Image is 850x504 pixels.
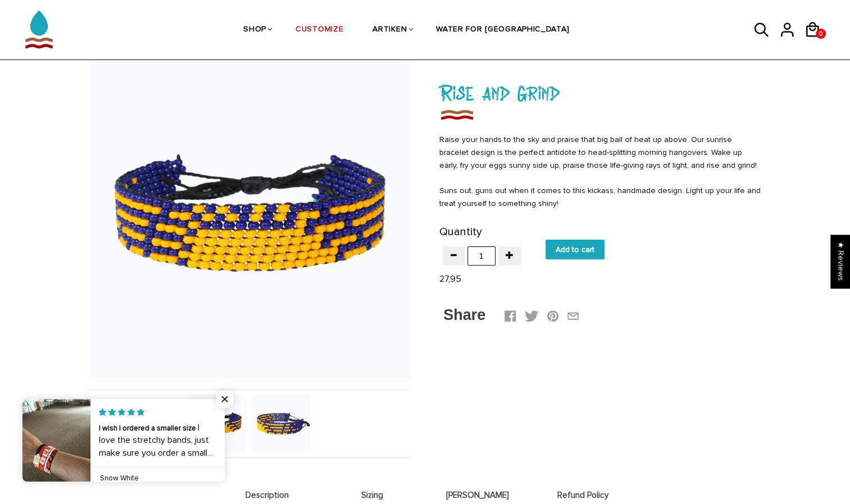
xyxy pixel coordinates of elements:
span: Close popup widget [216,391,233,407]
img: Rise and Grind [253,395,311,452]
span: Sizing [322,491,422,500]
a: CUSTOMIZE [296,1,343,60]
span: Share [443,306,485,323]
span: 0 [816,27,826,41]
img: Rise and Grind [439,107,474,122]
a: ARTIKEN [372,1,407,60]
a: WATER FOR [GEOGRAPHIC_DATA] [436,1,569,60]
span: [PERSON_NAME] [428,491,528,500]
a: 0 [816,29,826,39]
input: Add to cart [546,240,604,259]
h1: Rise and Grind [439,77,762,107]
span: Refund Policy [533,491,633,500]
div: Click to open Judge.me floating reviews tab [831,235,850,288]
img: Handmade Beaded ArtiKen Rise and Grind Blue and Orange Bracelet [188,395,246,452]
img: Handmade Beaded ArtiKen Rise and Grind Blue and Orange Bracelet [88,55,411,378]
span: 27,95 [439,273,461,285]
span: Description [217,491,317,500]
label: Quantity [439,223,482,241]
div: Raise your hands to the sky and praise that big ball of heat up above. Our sunrise bracelet desig... [439,134,762,210]
a: SHOP [243,1,266,60]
